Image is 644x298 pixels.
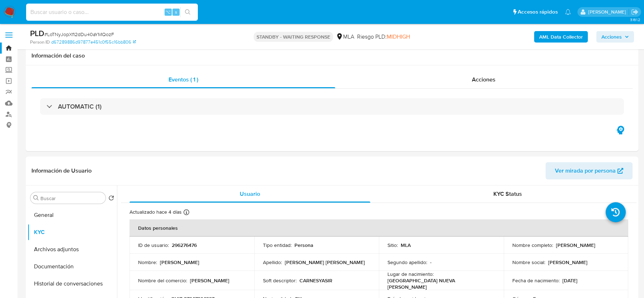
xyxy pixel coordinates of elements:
[285,259,365,265] p: [PERSON_NAME] [PERSON_NAME]
[601,31,622,43] span: Acciones
[31,167,92,174] h1: Información de Usuario
[130,209,182,215] p: Actualizado hace 4 días
[28,275,117,292] button: Historial de conversaciones
[588,9,629,15] p: magali.barcan@mercadolibre.com
[534,31,588,43] button: AML Data Collector
[51,39,136,45] a: d67289886d97877e451c0f55c16bb806
[44,31,114,38] span: # LoTNyJopXfI2dDu40aYMQozF
[263,259,282,265] p: Apellido :
[539,31,583,43] b: AML Data Collector
[175,9,177,15] span: s
[30,39,50,45] b: Person ID
[401,242,411,248] p: MLA
[190,277,229,284] p: [PERSON_NAME]
[240,190,260,198] span: Usuario
[28,241,117,258] button: Archivos adjuntos
[562,277,577,284] p: [DATE]
[138,242,169,248] p: ID de usuario :
[387,277,492,290] p: [GEOGRAPHIC_DATA] NUEVA [PERSON_NAME]
[387,242,398,248] p: Sitio :
[518,8,558,16] span: Accesos rápidos
[138,259,157,265] p: Nombre :
[28,207,117,224] button: General
[28,258,117,275] button: Documentación
[40,98,624,115] div: AUTOMATIC (1)
[30,28,44,39] b: PLD
[40,195,103,202] input: Buscar
[160,259,199,265] p: [PERSON_NAME]
[336,33,354,41] div: MLA
[138,277,187,284] p: Nombre del comercio :
[556,242,595,248] p: [PERSON_NAME]
[631,8,639,16] a: Salir
[387,259,427,265] p: Segundo apellido :
[28,224,117,241] button: KYC
[430,259,431,265] p: -
[512,277,560,284] p: Fecha de nacimiento :
[263,277,297,284] p: Soft descriptor :
[555,162,616,179] span: Ver mirada por persona
[387,33,410,41] span: MIDHIGH
[472,75,496,84] span: Acciones
[493,190,522,198] span: KYC Status
[108,195,114,203] button: Volver al orden por defecto
[357,33,410,41] span: Riesgo PLD:
[596,31,634,43] button: Acciones
[33,195,39,201] button: Buscar
[130,219,628,237] th: Datos personales
[165,9,171,15] span: ⌥
[294,242,313,248] p: Persona
[254,32,333,42] p: STANDBY - WAITING RESPONSE
[172,242,197,248] p: 296276476
[263,242,292,248] p: Tipo entidad :
[387,271,434,277] p: Lugar de nacimiento :
[58,103,102,110] h3: AUTOMATIC (1)
[546,162,633,179] button: Ver mirada por persona
[512,259,545,265] p: Nombre social :
[31,52,633,59] h1: Información del caso
[299,277,332,284] p: CARNESYASIR
[548,259,587,265] p: [PERSON_NAME]
[169,75,198,84] span: Eventos ( 1 )
[26,8,198,17] input: Buscar usuario o caso...
[565,9,571,15] a: Notificaciones
[180,7,195,17] button: search-icon
[512,242,553,248] p: Nombre completo :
